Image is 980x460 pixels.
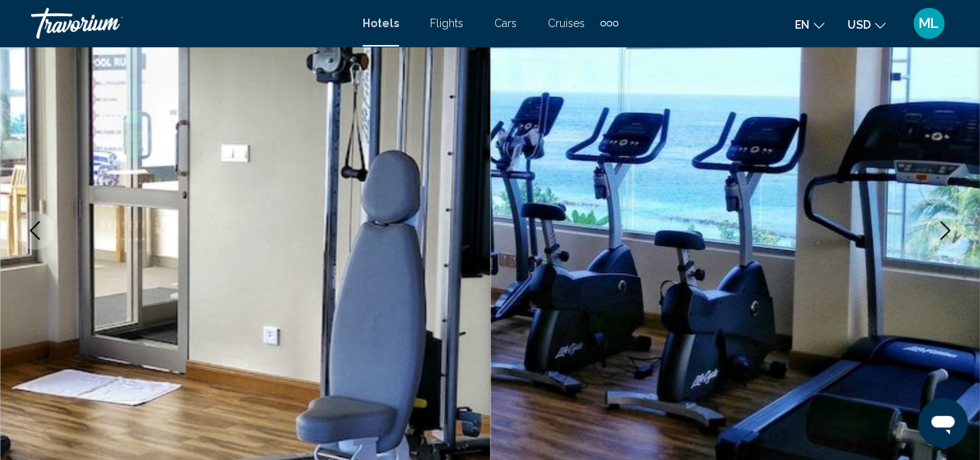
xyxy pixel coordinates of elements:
button: Change currency [848,13,885,36]
a: Cruises [548,17,585,29]
button: Next image [926,211,965,250]
span: en [795,19,810,31]
a: Travorium [31,8,347,39]
a: Flights [430,17,463,29]
a: Cars [494,17,517,29]
span: ML [919,16,939,31]
button: Extra navigation items [600,11,618,36]
iframe: Button to launch messaging window [918,398,968,448]
button: Change language [795,13,824,36]
button: User Menu [909,7,949,40]
span: USD [848,19,871,31]
button: Previous image [15,211,54,250]
a: Hotels [363,17,399,29]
